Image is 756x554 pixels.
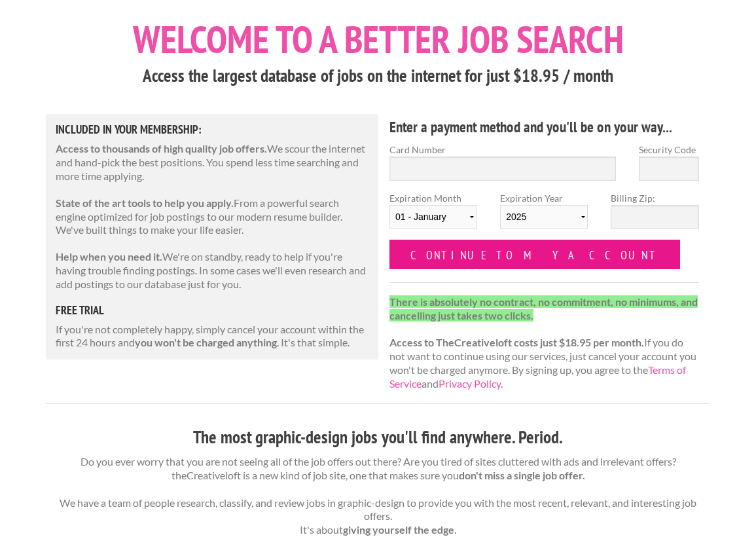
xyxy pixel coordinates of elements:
h5: Included in Your Membership: [56,124,369,136]
a: Privacy Policy [439,377,501,390]
strong: Access to TheCreativeloft costs just $18.95 per month. [389,336,644,348]
h5: free trial [56,305,369,316]
p: From a powerful search engine optimized for job postings to our modern resume builder. We've buil... [56,196,369,237]
p: We scour the internet and hand-pick the best positions. You spend less time searching and more ti... [56,142,369,183]
p: We're on standby, ready to help if you're having trouble finding postings. In some cases we'll ev... [56,250,369,291]
label: Expiration Month [389,191,477,240]
h3: The most graphic-design jobs you'll find anywhere. Period. [46,425,710,450]
strong: There is absolutely no contract, no commitment, no minimums, and cancelling just takes two clicks. [389,295,698,322]
label: Card Number [389,143,616,157]
strong: you won't be charged anything [135,336,277,348]
select: Expiration Month [389,205,477,229]
p: If you do not want to continue using our services, just cancel your account you won't be charged ... [389,295,699,391]
h3: Access the largest database of jobs on the internet for just $18.95 / month [46,64,710,88]
strong: Help when you need it. [56,250,162,263]
strong: giving yourself the edge. [343,523,457,536]
strong: Access to thousands of high quality job offers. [56,142,267,155]
h4: Enter a payment method and you'll be on your way... [389,117,699,138]
select: Expiration Year [500,205,588,229]
p: If you're not completely happy, simply cancel your account within the first 24 hours and . It's t... [56,323,369,350]
label: Billing Zip: [611,191,698,205]
label: Expiration Year [500,191,588,240]
a: Terms of Service [389,363,686,390]
h1: Welcome to a better job search [46,20,710,58]
strong: don't miss a single job offer. [459,469,585,481]
input: Continue to my account [389,240,680,269]
p: Do you ever worry that you are not seeing all of the job offers out there? Are you tired of sites... [46,455,710,537]
label: Security Code [639,143,699,157]
strong: State of the art tools to help you apply. [56,196,234,209]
